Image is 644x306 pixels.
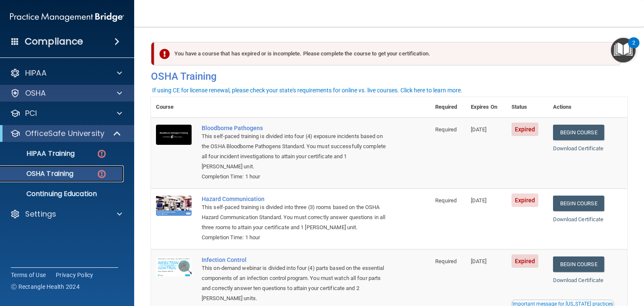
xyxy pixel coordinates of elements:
span: [DATE] [471,126,487,133]
p: HIPAA Training [5,149,75,158]
div: This on-demand webinar is divided into four (4) parts based on the essential components of an inf... [202,263,388,303]
button: Open Resource Center, 2 new notifications [611,38,636,63]
a: Begin Course [553,256,604,272]
th: Expires On [466,97,506,118]
img: danger-circle.6113f641.png [96,169,107,179]
h4: OSHA Training [151,71,627,82]
div: Completion Time: 1 hour [202,172,388,182]
p: PCI [25,108,37,118]
a: Begin Course [553,196,604,211]
th: Status [506,97,548,118]
th: Required [430,97,465,118]
a: OfficeSafe University [10,128,122,139]
span: Ⓒ Rectangle Health 2024 [11,282,80,291]
a: Hazard Communication [202,196,388,202]
a: HIPAA [10,68,122,78]
a: Terms of Use [11,271,46,279]
img: PMB logo [10,9,124,26]
div: If using CE for license renewal, please check your state's requirements for online vs. live cours... [152,87,462,93]
span: Expired [512,123,539,136]
button: If using CE for license renewal, please check your state's requirements for online vs. live cours... [151,86,464,94]
div: You have a course that has expired or is incomplete. Please complete the course to get your certi... [154,42,621,65]
img: exclamation-circle-solid-danger.72ef9ffc.png [159,49,170,59]
p: OSHA [25,88,46,98]
p: OfficeSafe University [25,128,104,139]
a: Download Certificate [553,277,604,283]
span: [DATE] [471,197,487,204]
span: Required [435,126,457,133]
th: Course [151,97,197,118]
a: Infection Control [202,256,388,263]
a: Settings [10,209,122,219]
a: Begin Course [553,125,604,140]
a: Privacy Policy [56,271,93,279]
p: Settings [25,209,56,219]
div: Completion Time: 1 hour [202,233,388,243]
a: Bloodborne Pathogens [202,125,388,131]
div: This self-paced training is divided into three (3) rooms based on the OSHA Hazard Communication S... [202,202,388,233]
div: This self-paced training is divided into four (4) exposure incidents based on the OSHA Bloodborne... [202,131,388,172]
img: danger-circle.6113f641.png [96,149,107,159]
span: Required [435,258,457,264]
p: HIPAA [25,68,47,78]
a: Download Certificate [553,145,604,152]
span: Expired [512,194,539,207]
th: Actions [548,97,628,118]
p: Continuing Education [5,190,120,198]
p: OSHA Training [5,170,73,178]
h4: Compliance [25,36,83,47]
span: [DATE] [471,258,487,264]
div: 2 [632,43,635,54]
span: Expired [512,254,539,268]
a: Download Certificate [553,216,604,222]
a: PCI [10,108,122,118]
a: OSHA [10,88,122,98]
span: Required [435,197,457,204]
